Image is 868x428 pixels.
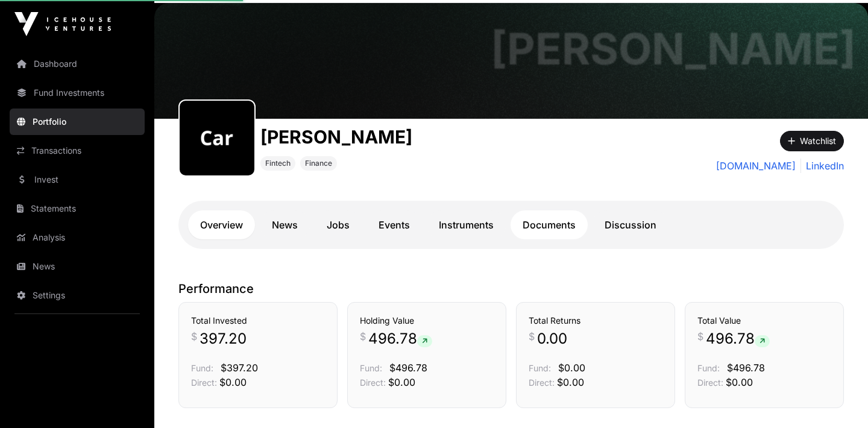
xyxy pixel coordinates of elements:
span: 496.78 [706,329,770,348]
a: LinkedIn [800,159,844,173]
h3: Total Invested [191,315,325,327]
span: 496.78 [368,329,432,348]
nav: Tabs [188,210,834,239]
button: Watchlist [780,131,844,151]
a: Instruments [427,210,506,239]
img: Icehouse Ventures Logo [14,12,111,36]
span: $ [697,329,703,344]
span: $496.78 [727,362,765,374]
a: [DOMAIN_NAME] [716,159,796,173]
a: Transactions [10,137,145,164]
a: Events [366,210,422,239]
a: News [10,253,145,280]
a: Dashboard [10,51,145,77]
iframe: Chat Widget [808,370,868,428]
span: $ [360,329,366,344]
h3: Total Returns [529,315,662,327]
span: Direct: [697,377,723,388]
a: Settings [10,282,145,309]
a: Fund Investments [10,80,145,106]
a: Overview [188,210,255,239]
span: $0.00 [219,376,247,388]
span: Fund: [360,363,382,373]
a: Analysis [10,224,145,251]
span: 397.20 [200,329,247,348]
a: Invest [10,166,145,193]
span: $0.00 [726,376,753,388]
span: $397.20 [221,362,258,374]
a: Statements [10,195,145,222]
span: Finance [305,159,332,168]
h3: Holding Value [360,315,494,327]
h1: [PERSON_NAME] [260,126,412,148]
p: Performance [178,280,844,297]
img: Caruso [154,3,868,119]
img: caruso351.png [184,105,250,171]
span: $ [191,329,197,344]
h1: [PERSON_NAME] [491,27,856,71]
a: News [260,210,310,239]
a: Documents [511,210,588,239]
span: $496.78 [389,362,427,374]
span: Fund: [529,363,551,373]
span: $0.00 [557,376,584,388]
span: Direct: [360,377,386,388]
a: Jobs [315,210,362,239]
span: Fund: [697,363,720,373]
span: $ [529,329,535,344]
a: Discussion [593,210,668,239]
span: $0.00 [558,362,585,374]
a: Portfolio [10,109,145,135]
span: Fintech [265,159,291,168]
span: $0.00 [388,376,415,388]
h3: Total Value [697,315,831,327]
span: 0.00 [537,329,567,348]
span: Direct: [191,377,217,388]
span: Fund: [191,363,213,373]
span: Direct: [529,377,555,388]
